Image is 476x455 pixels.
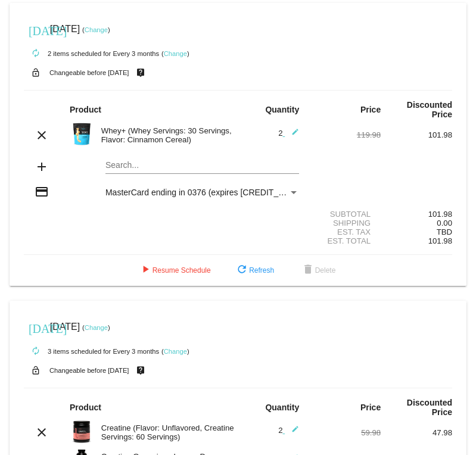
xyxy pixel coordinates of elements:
mat-icon: edit [285,128,299,142]
button: Delete [291,260,346,281]
span: 101.98 [428,236,452,245]
div: Shipping [309,219,381,227]
a: Change [85,26,108,33]
img: Image-1-Carousel-Whey-2lb-Cin-Cereal-no-badge-Transp.png [70,122,94,146]
small: 2 items scheduled for Every 3 months [24,50,159,57]
mat-icon: clear [35,425,49,440]
mat-icon: lock_open [29,363,43,378]
input: Search... [105,161,299,170]
span: 2 [278,426,299,435]
strong: Quantity [265,403,299,412]
small: Changeable before [DATE] [49,367,129,374]
div: 119.98 [309,130,381,139]
div: Est. Tax [309,227,381,236]
mat-icon: edit [285,425,299,440]
strong: Price [360,403,381,412]
button: Resume Schedule [129,260,220,281]
a: Change [164,348,187,355]
small: 3 items scheduled for Every 3 months [24,348,159,355]
div: 47.98 [381,428,452,437]
small: Changeable before [DATE] [49,69,129,76]
mat-icon: refresh [235,263,249,278]
mat-icon: autorenew [29,46,43,61]
mat-icon: [DATE] [29,320,43,335]
span: MasterCard ending in 0376 (expires [CREDIT_CARD_DATA]) [105,188,333,197]
div: 59.98 [309,428,381,437]
div: Subtotal [309,210,381,219]
div: 101.98 [381,210,452,219]
span: 0.00 [437,219,452,227]
button: Refresh [225,260,284,281]
mat-icon: live_help [133,65,148,80]
mat-icon: clear [35,128,49,142]
strong: Discounted Price [407,398,452,417]
span: Refresh [235,266,274,275]
div: Creatine (Flavor: Unflavored, Creatine Servings: 60 Servings) [95,423,238,441]
strong: Product [70,105,101,114]
img: Image-1-Carousel-Creatine-60S-1000x1000-Transp.png [70,420,94,444]
mat-icon: credit_card [35,185,49,199]
strong: Discounted Price [407,100,452,119]
div: 101.98 [381,130,452,139]
strong: Price [360,105,381,114]
small: ( ) [82,324,110,331]
mat-icon: delete [301,263,315,278]
mat-select: Payment Method [105,188,299,197]
strong: Product [70,403,101,412]
div: Whey+ (Whey Servings: 30 Servings, Flavor: Cinnamon Cereal) [95,126,238,144]
strong: Quantity [265,105,299,114]
a: Change [164,50,187,57]
mat-icon: play_arrow [138,263,153,278]
span: Resume Schedule [138,266,211,275]
small: ( ) [161,50,189,57]
mat-icon: autorenew [29,344,43,359]
mat-icon: live_help [133,363,148,378]
div: Est. Total [309,236,381,245]
mat-icon: [DATE] [29,23,43,37]
a: Change [85,324,108,331]
small: ( ) [82,26,110,33]
small: ( ) [161,348,189,355]
mat-icon: add [35,160,49,174]
span: Delete [301,266,336,275]
mat-icon: lock_open [29,65,43,80]
span: TBD [437,227,452,236]
span: 2 [278,129,299,138]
